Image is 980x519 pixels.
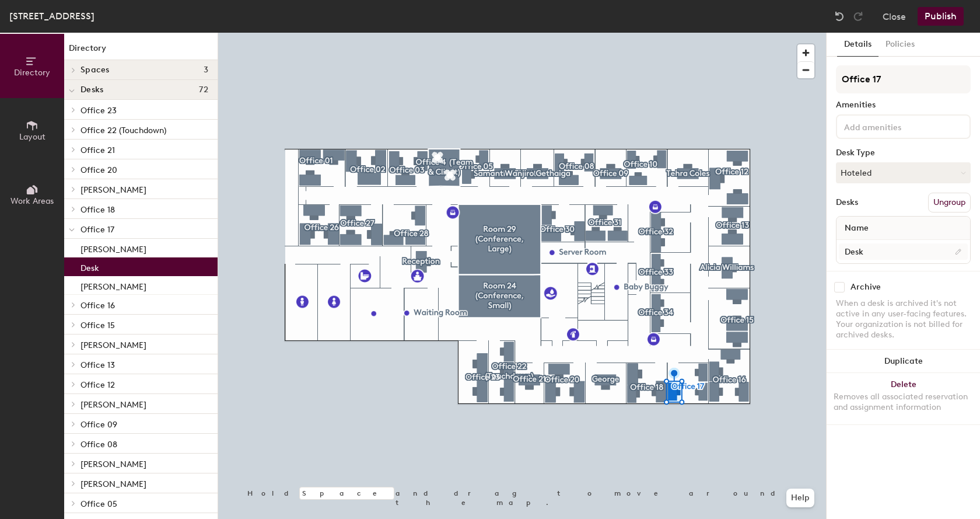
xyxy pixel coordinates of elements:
[19,132,45,142] span: Layout
[80,479,146,489] span: [PERSON_NAME]
[836,162,971,183] button: Hoteled
[827,350,980,373] button: Duplicate
[14,68,50,78] span: Directory
[839,243,968,260] input: Unnamed desk
[80,241,146,255] p: [PERSON_NAME]
[80,321,115,330] span: Office 15
[836,100,971,110] div: Amenities
[64,42,218,60] h1: Directory
[80,459,146,469] span: [PERSON_NAME]
[80,340,146,350] span: [PERSON_NAME]
[834,392,973,413] div: Removes all associated reservation and assignment information
[80,499,117,509] span: Office 05
[839,218,874,239] span: Name
[80,380,115,390] span: Office 12
[80,301,115,311] span: Office 16
[836,148,971,158] div: Desk Type
[80,225,114,235] span: Office 17
[80,260,99,273] p: Desk
[883,7,906,26] button: Close
[837,33,878,57] button: Details
[850,283,881,292] div: Archive
[80,145,115,155] span: Office 21
[80,65,110,75] span: Spaces
[878,33,922,57] button: Policies
[80,106,117,116] span: Office 23
[80,126,166,135] span: Office 22 (Touchdown)
[80,205,115,215] span: Office 18
[204,65,208,75] span: 3
[9,9,94,23] div: [STREET_ADDRESS]
[80,440,117,450] span: Office 08
[852,11,864,22] img: Redo
[10,196,54,206] span: Work Areas
[80,360,115,370] span: Office 13
[80,400,146,410] span: [PERSON_NAME]
[80,165,117,175] span: Office 20
[199,85,208,95] span: 72
[836,198,858,207] div: Desks
[918,7,964,26] button: Publish
[827,373,980,424] button: DeleteRemoves all associated reservation and assignment information
[842,119,947,133] input: Add amenities
[80,278,146,292] p: [PERSON_NAME]
[928,193,971,213] button: Ungroup
[836,298,971,340] div: When a desk is archived it's not active in any user-facing features. Your organization is not bil...
[834,11,845,22] img: Undo
[786,489,814,507] button: Help
[80,185,146,195] span: [PERSON_NAME]
[80,420,117,430] span: Office 09
[80,85,103,95] span: Desks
